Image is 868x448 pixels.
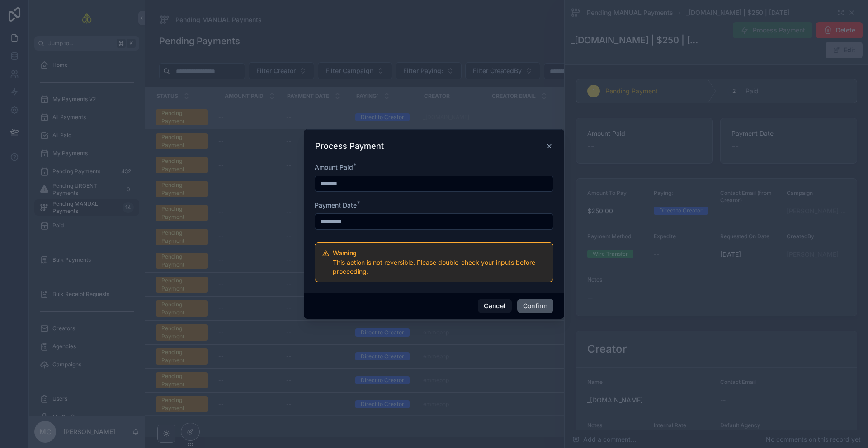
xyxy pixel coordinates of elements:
[315,201,357,209] span: Payment Date
[333,259,535,275] span: This action is not reversible. Please double-check your inputs before proceeding.
[315,141,384,152] h3: Process Payment
[517,299,553,313] button: Confirm
[333,250,546,256] h5: Warning
[478,299,511,313] button: Cancel
[333,258,546,276] div: This action is not reversible. Please double-check your inputs before proceeding.
[315,163,353,171] span: Amount Paid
